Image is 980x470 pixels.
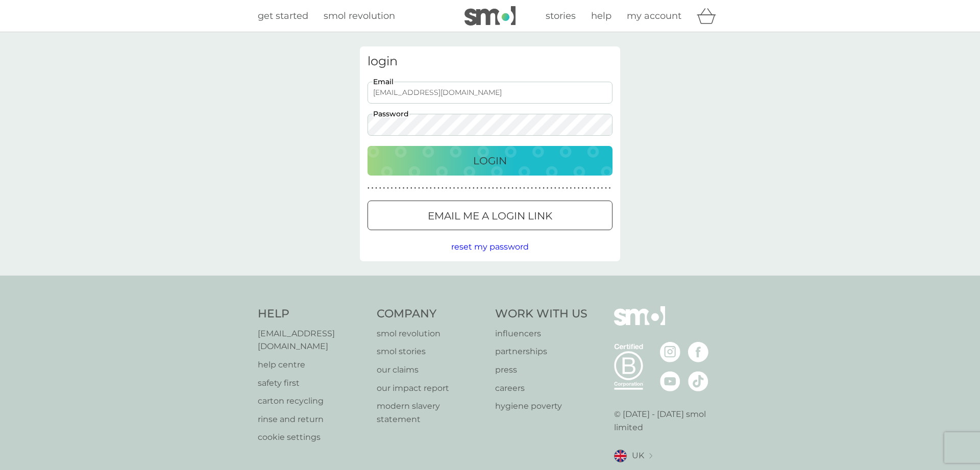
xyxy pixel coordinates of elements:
[562,186,564,191] p: ●
[546,9,576,23] a: stories
[406,186,408,191] p: ●
[519,186,521,191] p: ●
[258,413,366,426] p: rinse and return
[403,186,405,191] p: ●
[469,186,471,191] p: ●
[500,186,502,191] p: ●
[590,186,592,191] p: ●
[449,186,451,191] p: ●
[609,186,611,191] p: ●
[367,186,370,191] p: ●
[504,186,506,191] p: ●
[387,186,389,191] p: ●
[527,186,529,191] p: ●
[570,186,572,191] p: ●
[543,186,545,191] p: ●
[581,186,583,191] p: ●
[383,186,385,191] p: ●
[418,186,420,191] p: ●
[434,186,436,191] p: ●
[430,186,432,191] p: ●
[258,9,308,23] a: get started
[495,363,587,377] a: press
[377,306,485,322] h4: Company
[399,186,401,191] p: ●
[422,186,424,191] p: ●
[554,186,556,191] p: ●
[601,186,603,191] p: ●
[591,10,611,21] span: help
[495,327,587,340] a: influencers
[377,345,485,358] a: smol stories
[395,186,397,191] p: ●
[495,382,587,395] p: careers
[558,186,560,191] p: ●
[473,153,507,169] p: Login
[492,186,494,191] p: ●
[428,208,552,224] p: Email me a login link
[535,186,537,191] p: ●
[414,186,416,191] p: ●
[649,453,652,459] img: select a new location
[457,186,459,191] p: ●
[437,186,439,191] p: ●
[627,9,681,23] a: my account
[258,327,366,353] a: [EMAIL_ADDRESS][DOMAIN_NAME]
[377,382,485,395] a: our impact report
[367,54,612,69] h3: login
[258,377,366,390] a: safety first
[480,186,482,191] p: ●
[410,186,412,191] p: ●
[578,186,580,191] p: ●
[451,242,529,252] span: reset my password
[697,6,722,26] div: basket
[258,358,366,372] a: help centre
[377,363,485,377] a: our claims
[660,371,680,391] img: visit the smol Youtube page
[258,306,366,322] h4: Help
[377,327,485,340] p: smol revolution
[614,306,665,341] img: smol
[377,400,485,426] a: modern slavery statement
[495,306,587,322] h4: Work With Us
[531,186,533,191] p: ●
[367,201,612,230] button: Email me a login link
[660,342,680,362] img: visit the smol Instagram page
[465,186,467,191] p: ●
[632,449,644,462] span: UK
[258,10,308,21] span: get started
[391,186,393,191] p: ●
[451,240,529,254] button: reset my password
[523,186,525,191] p: ●
[511,186,513,191] p: ●
[539,186,541,191] p: ●
[627,10,681,21] span: my account
[495,345,587,358] a: partnerships
[258,394,366,408] a: carton recycling
[461,186,463,191] p: ●
[546,10,576,21] span: stories
[446,186,448,191] p: ●
[547,186,549,191] p: ●
[593,186,595,191] p: ●
[367,146,612,176] button: Login
[508,186,510,191] p: ●
[495,400,587,413] a: hygiene poverty
[426,186,428,191] p: ●
[516,186,518,191] p: ●
[477,186,479,191] p: ●
[442,186,444,191] p: ●
[258,431,366,444] a: cookie settings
